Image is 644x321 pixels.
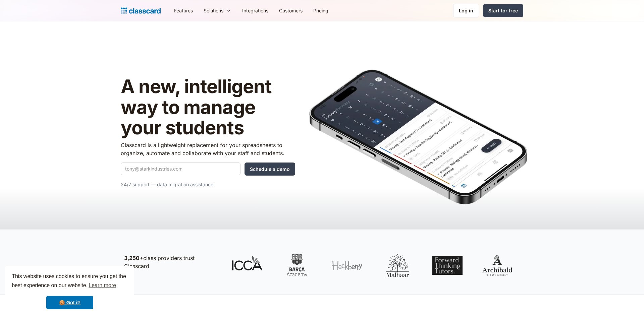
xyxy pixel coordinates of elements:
input: Schedule a demo [245,163,295,176]
p: 24/7 support — data migration assistance. [121,181,295,189]
strong: 3,250+ [124,255,143,261]
a: Pricing [308,3,334,18]
a: learn more about cookies [88,280,117,291]
a: Logo [121,6,161,15]
h1: A new, intelligent way to manage your students [121,76,295,138]
a: Customers [274,3,308,18]
div: Start for free [488,7,518,14]
a: Integrations [237,3,274,18]
a: dismiss cookie message [46,296,93,309]
a: Features [169,3,198,18]
a: Log in [453,4,479,17]
form: Quick Demo Form [121,163,295,176]
p: class providers trust Classcard [124,254,218,270]
p: Classcard is a lightweight replacement for your spreadsheets to organize, automate and collaborat... [121,141,295,157]
a: Start for free [483,4,523,17]
div: Log in [459,7,473,14]
input: tony@starkindustries.com [121,163,240,175]
div: Solutions [204,7,223,14]
div: Solutions [198,3,237,18]
span: This website uses cookies to ensure you get the best experience on our website. [12,272,128,291]
div: cookieconsent [5,266,134,316]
